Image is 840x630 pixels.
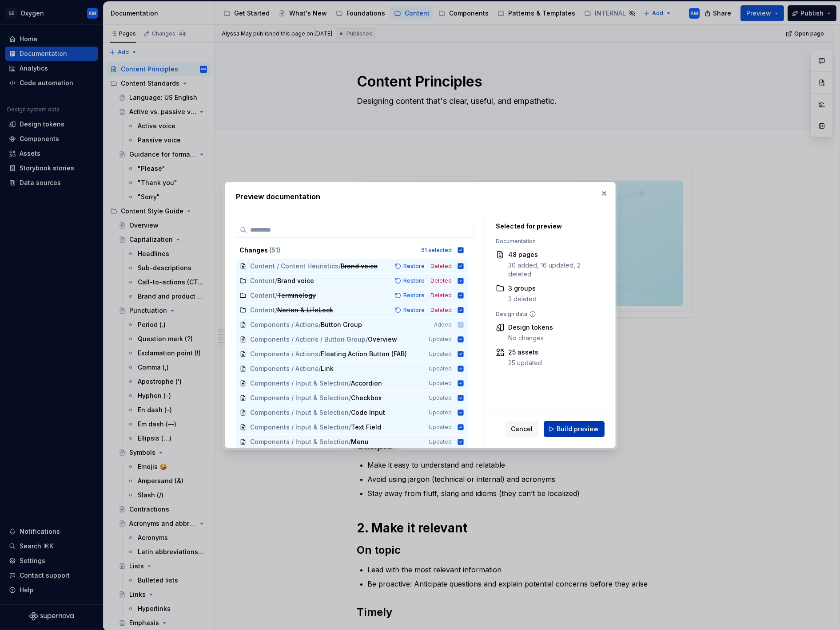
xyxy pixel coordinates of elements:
span: Components / Actions [250,350,318,358]
span: Deleted [430,292,452,299]
span: / [349,437,351,446]
span: / [275,276,277,285]
span: Updated [429,350,452,358]
span: Content [250,306,275,315]
div: Documentation [496,238,600,245]
span: Link [321,364,338,373]
div: Design data [496,311,600,318]
span: Updated [429,365,452,372]
span: Code Input [351,408,385,417]
span: Brand voice [341,262,378,271]
div: No changes [508,334,553,343]
span: Components / Input & Selection [250,437,349,446]
span: Content / Content Heuristics [250,262,338,271]
div: Changes [239,246,416,255]
span: Deleted [430,277,452,284]
span: Restore [403,292,425,299]
button: Restore [392,306,429,315]
button: Restore [392,276,429,285]
div: 48 pages [508,250,600,259]
button: Cancel [505,421,538,437]
button: Restore [392,262,429,271]
div: 3 deleted [508,295,537,303]
span: / [349,394,351,402]
div: 25 updated [508,358,542,367]
span: Deleted [430,263,452,270]
span: Text Field [351,423,381,432]
div: 30 added, 16 updated, 2 deleted [508,261,600,279]
span: / [349,423,351,432]
span: Content [250,276,275,285]
span: Checkbox [351,394,382,402]
span: Floating Action Button (FAB) [321,350,407,358]
span: Accordion [351,379,382,388]
div: Design tokens [508,323,553,332]
span: Menu [351,437,369,446]
span: Components / Actions [250,364,318,373]
span: Restore [403,263,425,270]
span: Restore [403,307,425,314]
span: Updated [429,409,452,416]
span: / [366,335,368,344]
span: Updated [429,394,452,402]
span: Updated [429,438,452,445]
h2: Preview documentation [236,191,605,202]
span: Build preview [557,425,599,433]
div: Selected for preview [496,222,600,231]
div: 3 groups [508,284,537,293]
span: Terminology [277,291,316,300]
span: Components / Input & Selection [250,379,349,388]
button: Build preview [544,421,605,437]
span: Updated [429,336,452,343]
div: 25 assets [508,348,542,357]
span: / [275,291,277,300]
span: Cancel [511,425,533,433]
span: Components / Input & Selection [250,408,349,417]
div: 51 selected [421,247,452,254]
span: / [318,364,321,373]
span: Content [250,291,275,300]
span: Overview [368,335,397,344]
span: Components / Actions / Button Group [250,335,366,344]
span: Updated [429,424,452,431]
span: Brand voice [277,276,314,285]
span: / [349,408,351,417]
span: Deleted [430,307,452,314]
button: Restore [392,291,429,300]
span: Updated [429,380,452,387]
span: ( 51 ) [269,246,280,254]
span: / [275,306,277,315]
span: / [318,350,321,358]
span: / [338,262,341,271]
span: / [349,379,351,388]
span: Norton & LifeLock [277,306,333,315]
span: Components / Input & Selection [250,423,349,432]
span: Components / Input & Selection [250,394,349,402]
span: Restore [403,277,425,284]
